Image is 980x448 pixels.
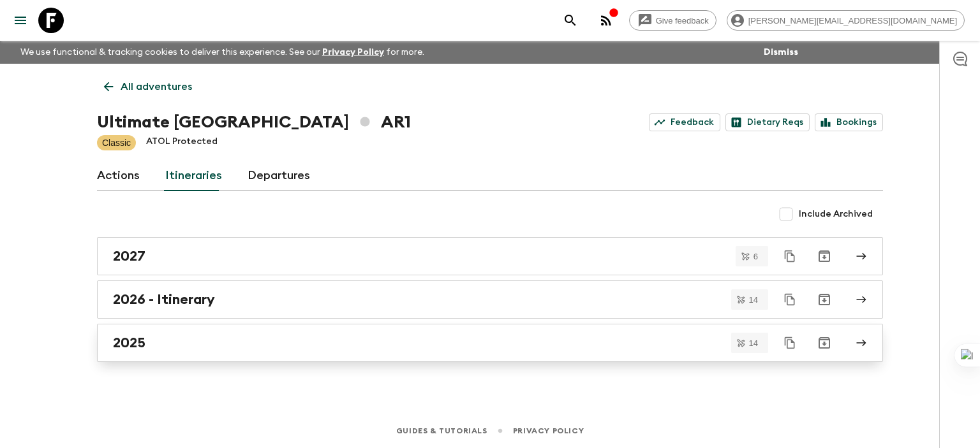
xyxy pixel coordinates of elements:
[513,424,584,438] a: Privacy Policy
[778,331,801,354] button: Duplicate
[97,237,883,275] a: 2027
[725,113,810,131] a: Dietary Reqs
[146,135,218,150] p: ATOL Protected
[778,245,801,268] button: Duplicate
[761,43,801,61] button: Dismiss
[97,110,411,135] h1: Ultimate [GEOGRAPHIC_DATA] AR1
[97,161,140,191] a: Actions
[727,10,965,31] div: [PERSON_NAME][EMAIL_ADDRESS][DOMAIN_NAME]
[558,8,583,33] button: search adventures
[649,113,720,131] a: Feedback
[799,208,873,220] span: Include Archived
[778,288,801,311] button: Duplicate
[113,291,215,308] h2: 2026 - Itinerary
[396,424,487,438] a: Guides & Tutorials
[121,79,192,94] p: All adventures
[649,16,716,25] span: Give feedback
[15,41,429,64] p: We use functional & tracking cookies to deliver this experience. See our for more.
[97,324,883,362] a: 2025
[322,48,384,57] a: Privacy Policy
[97,280,883,319] a: 2026 - Itinerary
[165,161,222,191] a: Itineraries
[248,161,310,191] a: Departures
[812,330,837,356] button: Archive
[629,10,716,31] a: Give feedback
[746,252,766,261] span: 6
[97,74,199,99] a: All adventures
[113,248,145,264] h2: 2027
[741,296,766,304] span: 14
[741,16,964,25] span: [PERSON_NAME][EMAIL_ADDRESS][DOMAIN_NAME]
[8,8,33,33] button: menu
[102,136,131,149] p: Classic
[815,113,883,131] a: Bookings
[812,243,837,269] button: Archive
[812,287,837,312] button: Archive
[741,339,766,347] span: 14
[113,335,145,351] h2: 2025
